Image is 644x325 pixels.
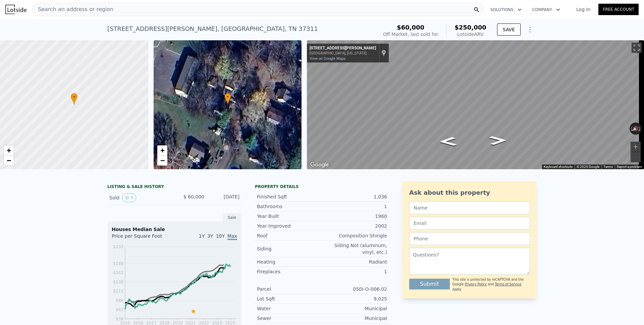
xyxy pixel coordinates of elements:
[409,232,530,245] input: Phone
[631,142,641,152] button: Zoom in
[322,295,387,302] div: 9,025
[157,145,167,155] a: Zoom in
[454,31,486,38] div: Lotside ARV
[630,123,633,135] button: Rotate counterclockwise
[227,233,237,240] span: Max
[603,165,613,169] a: Terms (opens in new tab)
[257,295,322,302] div: Lot Sqft
[116,298,123,303] tspan: $88
[122,193,136,202] button: View historical data
[257,223,322,229] div: Year Improved
[309,160,331,169] img: Google
[7,146,11,154] span: +
[497,24,521,36] button: SAVE
[183,194,204,199] span: $ 60,000
[322,203,387,210] div: 1
[617,165,642,169] a: Report a problem
[113,280,123,284] tspan: $138
[5,5,26,14] img: Lotside
[224,94,231,100] span: •
[383,31,438,38] div: Off Market, last sold for
[257,245,322,252] div: Siding
[482,134,515,147] path: Go Northeast, Barnes St NE
[116,317,123,321] tspan: $38
[257,259,322,265] div: Heating
[307,40,644,169] div: Map
[255,184,389,189] div: Property details
[310,56,346,61] a: View on Google Maps
[568,6,598,13] a: Log In
[4,155,14,166] a: Zoom out
[257,305,322,312] div: Water
[257,213,322,220] div: Year Built
[322,305,387,312] div: Municipal
[397,24,424,31] span: $60,000
[4,145,14,155] a: Zoom in
[216,233,225,239] span: 10Y
[322,315,387,322] div: Municipal
[107,184,241,191] div: LISTING & SALE HISTORY
[632,43,642,53] button: Toggle fullscreen view
[409,188,530,197] div: Ask about this property
[322,286,387,292] div: 050I-O-006.02
[116,307,123,312] tspan: $63
[544,165,573,169] button: Keyboard shortcuts
[322,232,387,239] div: Composition Shingle
[160,146,164,154] span: +
[454,24,486,31] span: $250,000
[432,135,465,148] path: Go Southwest, Barnes St NE
[257,193,322,200] div: Finished Sqft
[485,4,527,16] button: Solutions
[109,193,169,202] div: Sold
[257,268,322,275] div: Fireplaces
[257,315,322,322] div: Sewer
[322,223,387,229] div: 2002
[307,40,644,169] div: Street View
[322,242,387,256] div: Siding Not (aluminum, vinyl, etc.)
[71,94,77,100] span: •
[381,49,386,57] a: Show location on map
[210,193,239,202] div: [DATE]
[113,270,123,275] tspan: $163
[577,165,599,169] span: © 2025 Google
[629,123,642,134] button: Reset the view
[224,93,231,105] div: •
[257,286,322,292] div: Parcel
[452,277,530,292] div: This site is protected by reCAPTCHA and the Google and apply.
[160,156,164,165] span: −
[322,268,387,275] div: 1
[527,4,566,16] button: Company
[257,232,322,239] div: Roof
[598,4,639,15] a: Free Account
[310,51,376,55] div: [GEOGRAPHIC_DATA], [US_STATE]
[409,217,530,230] input: Email
[7,156,11,165] span: −
[257,203,322,210] div: Bathrooms
[207,233,213,239] span: 3Y
[322,193,387,200] div: 1,036
[112,226,237,233] div: Houses Median Sale
[409,201,530,214] input: Name
[409,279,450,289] button: Submit
[112,233,174,243] div: Price per Square Foot
[113,244,123,249] tspan: $233
[309,160,331,169] a: Open this area in Google Maps (opens a new window)
[495,282,521,286] a: Terms of Service
[310,46,376,51] div: [STREET_ADDRESS][PERSON_NAME]
[157,155,167,166] a: Zoom out
[113,289,123,293] tspan: $113
[33,5,113,13] span: Search an address or region
[322,259,387,265] div: Radiant
[113,261,123,266] tspan: $188
[322,213,387,220] div: 1960
[523,23,537,36] button: Show Options
[223,213,241,222] div: Sale
[199,233,205,239] span: 1Y
[631,152,641,162] button: Zoom out
[107,24,318,34] div: [STREET_ADDRESS][PERSON_NAME] , [GEOGRAPHIC_DATA] , TN 37311
[71,93,77,105] div: •
[638,123,642,135] button: Rotate clockwise
[465,282,487,286] a: Privacy Policy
